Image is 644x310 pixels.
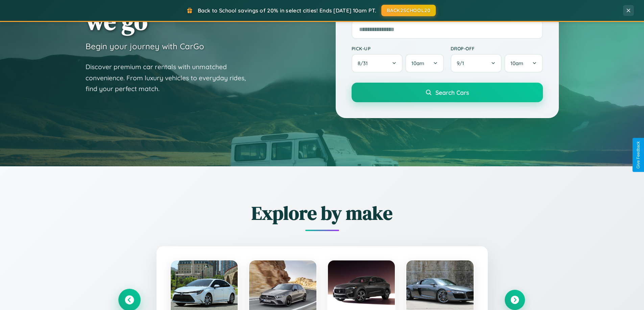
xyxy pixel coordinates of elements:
label: Pick-up [352,46,444,51]
h2: Explore by make [119,200,525,226]
span: 8 / 31 [358,60,371,66]
span: Back to School savings of 20% in select cities! Ends [DATE] 10am PT. [198,7,376,14]
span: Search Cars [435,89,469,96]
button: 8/31 [352,54,403,73]
h3: Begin your journey with CarGo [86,41,204,51]
span: 10am [411,60,424,66]
button: BACK2SCHOOL20 [381,5,436,16]
label: Drop-off [451,46,543,51]
div: Give Feedback [636,141,641,169]
p: Discover premium car rentals with unmatched convenience. From luxury vehicles to everyday rides, ... [86,61,255,94]
button: Search Cars [352,83,543,102]
span: 10am [510,60,523,66]
span: 9 / 1 [457,60,468,66]
button: 10am [405,54,444,73]
button: 9/1 [451,54,502,73]
button: 10am [504,54,543,73]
